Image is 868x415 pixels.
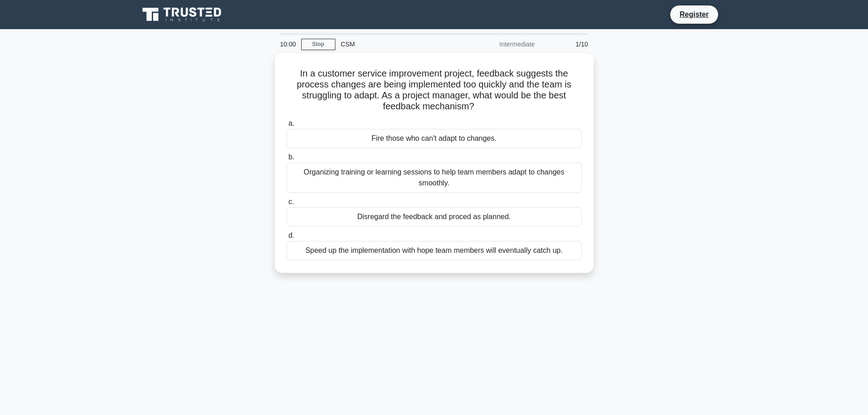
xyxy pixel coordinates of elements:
div: Intermediate [461,35,540,53]
a: Register [674,9,714,20]
div: 1/10 [540,35,594,53]
h5: In a customer service improvement project, feedback suggests the process changes are being implem... [286,68,583,113]
span: b. [288,153,294,161]
a: Stop [301,39,335,50]
div: Organizing training or learning sessions to help team members adapt to changes smoothly. [287,163,582,193]
div: CSM [335,35,461,53]
div: Speed up the implementation with hope team members will eventually catch up. [287,241,582,260]
span: c. [288,198,294,205]
span: d. [288,231,294,239]
div: 10:00 [275,35,301,53]
div: Disregard the feedback and proced as planned. [287,207,582,226]
span: a. [288,119,294,127]
div: Fire those who can't adapt to changes. [287,129,582,148]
